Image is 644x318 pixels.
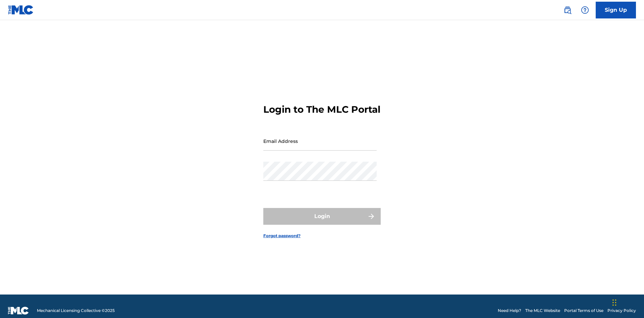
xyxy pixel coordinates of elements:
img: search [563,6,572,14]
img: help [581,6,589,14]
a: Portal Terms of Use [564,308,603,314]
a: The MLC Website [525,308,560,314]
img: MLC Logo [8,5,34,15]
h3: Login to The MLC Portal [263,104,380,115]
a: Need Help? [498,308,521,314]
span: Mechanical Licensing Collective © 2025 [37,308,115,314]
a: Public Search [561,3,574,17]
div: Help [578,3,592,17]
div: Drag [612,293,616,313]
img: logo [8,307,29,315]
iframe: Chat Widget [610,286,644,318]
a: Sign Up [596,2,636,18]
a: Privacy Policy [607,308,636,314]
a: Forgot password? [263,233,301,239]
